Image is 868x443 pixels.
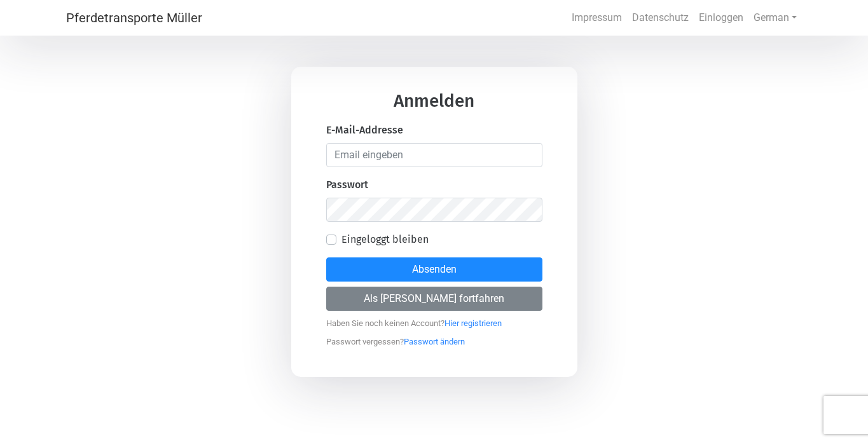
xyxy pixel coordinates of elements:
[326,311,542,330] p: Haben Sie noch keinen Account ?
[444,312,502,328] a: Hier registrieren
[404,331,465,346] a: Passwort ändern
[326,177,368,193] label: Passwort
[627,5,694,31] a: Datenschutz
[326,257,542,282] button: Absenden
[326,92,542,123] h3: Anmelden
[326,143,542,167] input: Email eingeben
[694,5,748,31] a: Einloggen
[326,123,403,138] label: E-Mail-Addresse
[748,5,802,31] a: German
[567,5,627,31] a: Impressum
[326,287,542,311] button: Als [PERSON_NAME] fortfahren
[326,329,542,348] p: Passwort vergessen ?
[341,232,429,247] label: Eingeloggt bleiben
[66,5,202,31] a: Pferdetransporte Müller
